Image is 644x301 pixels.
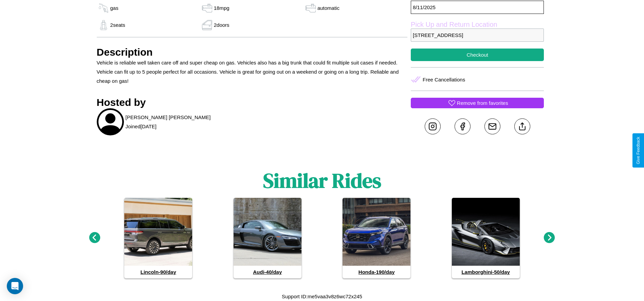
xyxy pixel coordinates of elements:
p: 18 mpg [214,3,229,13]
img: gas [304,3,317,13]
h4: Honda - 190 /day [343,266,410,278]
img: gas [200,3,214,13]
h1: Similar Rides [263,167,381,194]
h4: Lamborghini - 50 /day [452,266,520,278]
label: Pick Up and Return Location [411,21,544,29]
button: Checkout [411,49,544,61]
img: gas [200,20,214,30]
p: automatic [317,3,339,13]
p: Vehicle is reliable well taken care off and super cheap on gas. Vehicles also has a big trunk tha... [97,58,408,86]
h3: Hosted by [97,97,408,108]
p: 2 doors [214,20,229,30]
button: Remove from favorites [411,98,544,108]
p: Free Cancellations [423,75,465,84]
p: Support ID: me5vaa3v8z6wc72x245 [282,292,362,301]
p: gas [110,3,118,13]
p: [PERSON_NAME] [PERSON_NAME] [126,113,211,122]
p: 8 / 11 / 2025 [411,1,544,14]
a: Lincoln-90/day [124,198,192,278]
p: 2 seats [110,20,125,30]
img: gas [97,3,110,13]
h4: Audi - 40 /day [234,266,301,278]
p: Remove from favorites [457,98,508,108]
a: Audi-40/day [234,198,301,278]
p: Joined [DATE] [126,122,157,131]
p: [STREET_ADDRESS] [411,29,544,42]
h4: Lincoln - 90 /day [124,266,192,278]
div: Open Intercom Messenger [7,278,23,294]
a: Honda-190/day [343,198,410,278]
img: gas [97,20,110,30]
div: Give Feedback [636,137,641,164]
h3: Description [97,46,408,58]
a: Lamborghini-50/day [452,198,520,278]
